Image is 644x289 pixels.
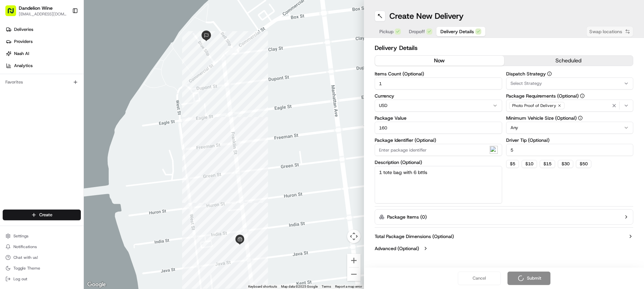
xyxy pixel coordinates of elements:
div: 📗 [7,151,12,156]
a: Deliveries [3,24,84,35]
span: Providers [14,39,33,45]
div: Favorites [3,77,81,88]
a: Nash AI [3,48,84,59]
button: See all [104,86,122,94]
label: Minimum Vehicle Size (Optional) [506,116,634,120]
button: Package Requirements (Optional) [580,94,585,98]
button: now [375,56,504,66]
button: $15 [540,160,555,168]
label: Package Requirements (Optional) [506,94,634,98]
label: Advanced (Optional) [375,245,419,252]
div: Past conversations [7,87,45,93]
h1: Create New Delivery [389,11,464,21]
span: [DATE] [76,104,90,109]
button: $50 [576,160,591,168]
button: Chat with us! [3,253,81,262]
span: Knowledge Base [13,150,51,157]
span: Pylon [67,166,81,171]
span: Deliveries [14,26,33,33]
button: $5 [506,160,519,168]
button: [EMAIL_ADDRESS][DOMAIN_NAME] [19,11,67,17]
label: Package Identifier (Optional) [375,138,502,142]
button: Zoom in [347,254,361,267]
p: Welcome 👋 [7,27,122,38]
span: Dropoff [409,28,425,35]
span: Delivery Details [440,28,474,35]
img: npw-badge-icon-locked.svg [490,146,498,154]
span: Select Strategy [511,80,542,86]
span: Wisdom [PERSON_NAME] [21,122,71,127]
div: Start new chat [30,64,110,71]
label: Package Value [375,116,502,120]
a: 💻API Documentation [54,147,110,159]
span: Log out [13,276,27,282]
img: 1736555255976-a54dd68f-1ca7-489b-9aae-adbdc363a1c4 [13,122,19,128]
span: Notifications [13,244,37,249]
span: Settings [13,233,29,239]
button: Log out [3,274,81,284]
button: Dandelion Wine[EMAIL_ADDRESS][DOMAIN_NAME] [3,3,69,19]
a: 📗Knowledge Base [4,147,54,159]
span: Map data ©2025 Google [281,285,318,288]
label: Currency [375,94,502,98]
button: Notifications [3,242,81,251]
span: Pickup [379,28,393,35]
button: Dispatch Strategy [547,71,552,76]
button: $10 [522,160,537,168]
button: Advanced (Optional) [375,245,633,252]
input: Enter package value [375,122,502,134]
button: Total Package Dimensions (Optional) [375,233,633,240]
span: Create [39,212,52,218]
input: Clear [17,43,111,50]
a: Open this area in Google Maps (opens a new window) [86,280,108,289]
button: $30 [558,160,573,168]
button: scheduled [504,56,633,66]
button: Create [3,210,81,220]
button: Select Strategy [506,77,634,90]
img: 8571987876998_91fb9ceb93ad5c398215_72.jpg [14,64,26,76]
input: Enter package identifier [375,144,502,156]
a: Powered byPylon [47,166,81,171]
span: [DATE] [76,122,90,127]
span: Toggle Theme [13,266,40,271]
span: Analytics [14,63,33,69]
img: Wisdom Oko [7,98,17,111]
button: Minimum Vehicle Size (Optional) [578,116,583,120]
button: Photo Proof of Delivery [506,100,634,112]
h2: Delivery Details [375,43,633,53]
span: • [73,104,75,109]
input: Enter driver tip amount [506,144,634,156]
span: Wisdom [PERSON_NAME] [21,104,71,109]
img: Wisdom Oko [7,116,17,129]
img: 1736555255976-a54dd68f-1ca7-489b-9aae-adbdc363a1c4 [13,104,19,110]
button: Package Items (0) [375,209,633,225]
button: Dandelion Wine [19,5,53,11]
button: Settings [3,231,81,241]
button: Zoom out [347,268,361,281]
label: Description (Optional) [375,160,502,165]
span: API Documentation [63,150,108,157]
textarea: 1 tote bag with 6 bttls [375,166,502,204]
button: Toggle Theme [3,264,81,273]
a: Analytics [3,60,84,71]
label: Items Count (Optional) [375,71,502,76]
label: Package Items ( 0 ) [387,214,427,220]
a: Report a map error [335,285,362,288]
span: Chat with us! [13,255,38,260]
label: Total Package Dimensions (Optional) [375,233,454,240]
label: Dispatch Strategy [506,71,634,76]
input: Enter number of items [375,77,502,90]
img: Nash [7,7,20,20]
img: Google [86,280,108,289]
div: We're available if you need us! [30,71,92,76]
span: Nash AI [14,51,29,57]
span: Photo Proof of Delivery [512,103,556,108]
button: Start new chat [114,66,122,74]
button: Keyboard shortcuts [248,284,277,289]
a: Terms (opens in new tab) [322,285,331,288]
a: Providers [3,36,84,47]
div: 💻 [57,151,62,156]
img: 1736555255976-a54dd68f-1ca7-489b-9aae-adbdc363a1c4 [7,64,19,76]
